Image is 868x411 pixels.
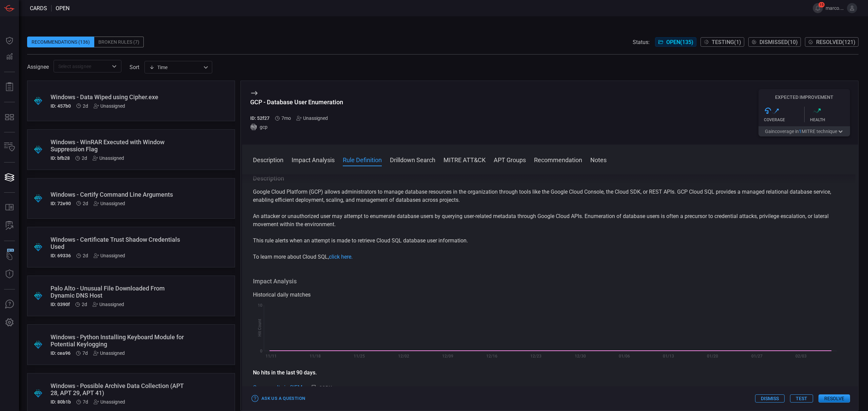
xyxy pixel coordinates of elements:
span: Sep 02, 2025 8:34 AM [83,201,88,206]
text: 12/16 [486,354,497,359]
button: APT Groups [494,155,526,164]
div: Palo Alto - Unusual File Downloaded From Dynamic DNS Host [51,285,186,299]
h5: ID: cea96 [51,350,71,356]
text: 01/27 [751,354,763,359]
button: Reports [1,79,18,95]
p: To learn more about Cloud SQL, [253,253,847,261]
span: 1 [799,129,802,134]
text: 12/09 [442,354,453,359]
input: Select assignee [56,62,108,70]
span: Status: [633,39,650,45]
span: Open ( 135 ) [666,39,693,45]
div: Windows - Data Wiped using Cipher.exe [51,93,186,101]
text: 12/02 [398,354,409,359]
button: Copy [308,382,335,393]
span: 15 [818,2,825,7]
p: Google Cloud Platform (GCP) allows administrators to manage database resources in the organizatio... [253,188,847,204]
h5: ID: 0390f [51,302,70,307]
span: Sep 02, 2025 8:34 AM [83,103,88,109]
span: Testing ( 1 ) [712,39,741,45]
button: Dismissed(10) [748,37,801,47]
div: Unassigned [94,103,125,109]
span: Feb 10, 2025 9:50 AM [281,115,291,121]
span: Aug 28, 2025 3:28 AM [82,350,88,356]
h5: ID: 69336 [51,253,71,258]
button: ALERT ANALYSIS [1,218,18,234]
text: 11/18 [310,354,321,359]
text: 11/11 [265,354,277,359]
div: Broken Rules (7) [94,37,144,47]
h5: Expected Improvement [758,94,850,100]
text: 0 [260,349,262,353]
div: Unassigned [93,155,124,161]
button: Description [253,155,283,164]
text: 01/20 [707,354,718,359]
button: Dashboard [1,33,18,49]
span: Sep 02, 2025 8:34 AM [83,253,88,258]
h5: ID: bfb28 [51,155,70,161]
h5: ID: 72e90 [51,201,71,206]
div: Coverage [764,117,804,122]
button: Gaincoverage in1MITRE technique [758,126,850,136]
button: Ask Us a Question [250,393,307,404]
div: Unassigned [93,302,124,307]
label: sort [130,64,139,70]
text: 01/06 [619,354,630,359]
div: Health [810,117,850,122]
div: Recommendations (136) [27,37,94,47]
div: Unassigned [94,201,125,206]
span: Sep 02, 2025 8:34 AM [82,302,87,307]
text: 01/13 [663,354,674,359]
div: Windows - WinRAR Executed with Window Suppression Flag [51,138,186,153]
button: Drilldown Search [390,155,435,164]
p: This rule alerts when an attempt is made to retrieve Cloud SQL database user information. [253,237,847,245]
h5: ID: 80b1b [51,399,71,405]
button: MITRE - Detection Posture [1,109,18,125]
div: Unassigned [94,399,125,405]
button: Inventory [1,139,18,155]
button: Notes [590,155,607,164]
div: gcp [250,124,343,130]
div: Windows - Python Installing Keyboard Module for Potential Keylogging [51,333,186,348]
text: 10 [258,303,262,308]
span: Aug 28, 2025 3:28 AM [83,399,88,405]
div: GCP - Database User Enumeration [250,99,343,106]
button: Wingman [1,248,18,264]
a: click here. [329,254,353,260]
div: Unassigned [93,350,125,356]
button: Recommendation [534,155,582,164]
button: Test [790,394,813,403]
text: 12/30 [575,354,586,359]
div: Windows - Possible Archive Data Collection (APT 28, APT 29, APT 41) [51,382,186,396]
div: Windows - Certify Command Line Arguments [51,191,186,198]
button: Resolved(121) [805,37,859,47]
span: marco.[PERSON_NAME] [826,5,844,11]
span: Cards [30,5,47,12]
strong: No hits in the last 90 days. [253,369,317,376]
button: Rule Catalog [1,199,18,216]
text: Hit Count [257,319,262,337]
button: Testing(1) [701,37,744,47]
span: open [56,5,70,12]
div: Unassigned [296,115,328,121]
button: Threat Intelligence [1,266,18,282]
text: 12/23 [530,354,541,359]
h3: Impact Analysis [253,277,847,285]
h5: ID: 52f27 [250,115,270,121]
text: 02/03 [795,354,807,359]
div: Time [149,64,201,71]
h5: ID: 457b0 [51,103,71,109]
button: Preferences [1,315,18,331]
span: Sep 02, 2025 8:34 AM [82,155,87,161]
span: Resolved ( 121 ) [816,39,855,45]
button: Ask Us A Question [1,296,18,312]
button: Open [110,62,119,71]
p: An attacker or unauthorized user may attempt to enumerate database users by querying user-related... [253,212,847,229]
button: Detections [1,49,18,65]
button: Dismiss [755,394,785,403]
button: Cards [1,169,18,186]
button: Impact Analysis [292,155,335,164]
text: 11/25 [354,354,365,359]
button: Resolve [818,394,850,403]
a: Open results in SIEM [253,384,302,392]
